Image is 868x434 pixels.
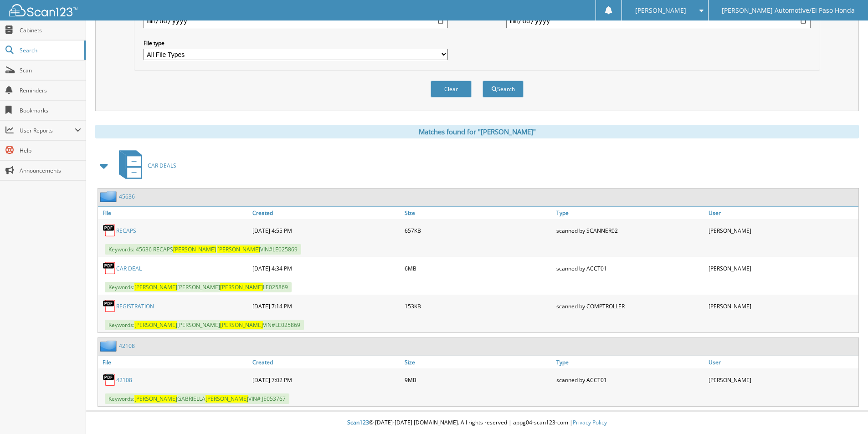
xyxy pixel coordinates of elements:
div: [DATE] 4:34 PM [250,259,402,277]
span: [PERSON_NAME] Automotive/El Paso Honda [722,8,855,13]
div: [DATE] 4:55 PM [250,221,402,240]
div: 153KB [402,297,555,315]
input: end [506,14,811,28]
a: Privacy Policy [573,419,607,426]
span: [PERSON_NAME] [635,8,686,13]
span: Keywords: GABRIELLA VIN# JE053767 [105,393,289,404]
a: Type [554,207,706,219]
div: 6MB [402,259,555,277]
div: scanned by SCANNER02 [554,221,706,240]
a: Size [402,356,555,368]
img: folder2.png [100,340,119,352]
a: CAR DEAL [116,265,142,272]
div: [PERSON_NAME] [706,221,858,240]
div: © [DATE]-[DATE] [DOMAIN_NAME]. All rights reserved | appg04-scan123-com | [86,412,868,434]
img: PDF.png [103,299,116,313]
span: Search [20,46,80,54]
button: Search [483,81,524,97]
span: Announcements [20,167,81,174]
img: PDF.png [103,261,116,275]
div: [PERSON_NAME] [706,371,858,389]
a: User [706,207,858,219]
div: [DATE] 7:02 PM [250,371,402,389]
a: File [98,356,250,368]
span: Scan123 [347,419,369,426]
label: File type [144,39,448,47]
span: [PERSON_NAME] [220,283,263,291]
a: Size [402,207,555,219]
span: [PERSON_NAME] [173,245,216,253]
span: [PERSON_NAME] [134,395,177,403]
a: CAR DEALS [113,148,176,184]
img: PDF.png [103,373,116,387]
div: [PERSON_NAME] [706,297,858,315]
span: Bookmarks [20,107,81,114]
span: CAR DEALS [148,162,176,169]
div: scanned by ACCT01 [554,371,706,389]
span: Reminders [20,87,81,94]
img: PDF.png [103,224,116,237]
div: [PERSON_NAME] [706,259,858,277]
span: Keywords: [PERSON_NAME] LE025869 [105,282,292,292]
span: [PERSON_NAME] [134,283,177,291]
div: Matches found for "[PERSON_NAME]" [95,125,859,138]
span: Help [20,147,81,154]
span: Cabinets [20,26,81,34]
a: REGISTRATION [116,302,154,310]
a: 42108 [119,342,135,350]
img: folder2.png [100,191,119,202]
button: Clear [431,81,472,97]
div: [DATE] 7:14 PM [250,297,402,315]
a: File [98,207,250,219]
a: Created [250,356,402,368]
span: User Reports [20,127,75,134]
span: Keywords: 45636 RECAPS VIN#LE025869 [105,244,301,255]
a: User [706,356,858,368]
div: scanned by ACCT01 [554,259,706,277]
a: Type [554,356,706,368]
img: scan123-logo-white.svg [9,4,77,16]
a: 42108 [116,376,132,384]
span: [PERSON_NAME] [217,245,260,253]
span: Scan [20,66,81,74]
div: scanned by COMPTROLLER [554,297,706,315]
input: start [144,14,448,28]
span: [PERSON_NAME] [205,395,248,403]
iframe: Chat Widget [822,390,868,434]
span: [PERSON_NAME] [134,321,177,329]
a: Created [250,207,402,219]
span: Keywords: [PERSON_NAME] VIN#LE025869 [105,320,304,330]
a: RECAPS [116,227,136,235]
span: [PERSON_NAME] [220,321,263,329]
a: 45636 [119,193,135,200]
div: 9MB [402,371,555,389]
div: 657KB [402,221,555,240]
